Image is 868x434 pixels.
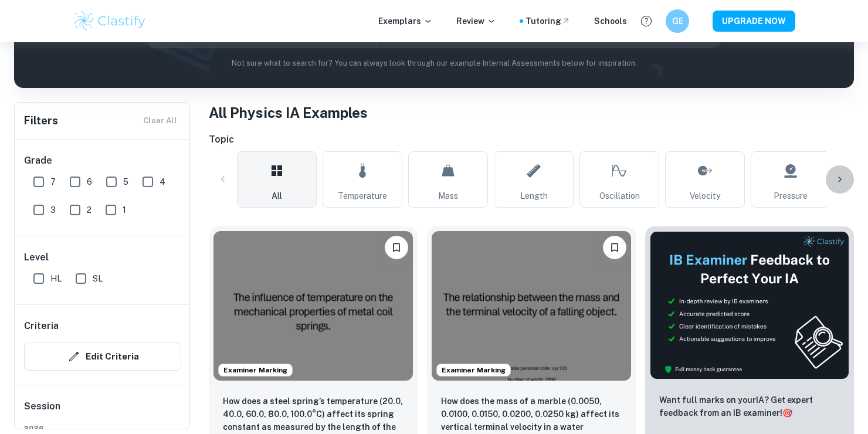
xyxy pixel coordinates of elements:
a: Tutoring [525,15,571,28]
span: Examiner Marking [219,365,292,375]
span: HL [50,272,62,285]
span: 7 [50,175,56,188]
img: Physics IA example thumbnail: How does the mass of a marble (0.0050, 0 [432,231,631,381]
button: GE [666,9,689,33]
span: Velocity [690,189,720,202]
button: Bookmark [385,236,408,259]
span: Temperature [338,189,387,202]
span: Examiner Marking [437,365,510,375]
p: Review [456,15,496,28]
span: 2 [87,204,91,216]
span: 2026 [24,423,181,433]
a: Schools [594,15,627,28]
button: Edit Criteria [24,343,181,371]
span: Pressure [774,189,808,202]
span: 5 [123,175,128,188]
img: Clastify logo [73,9,147,33]
button: UPGRADE NOW [713,11,795,32]
h6: Grade [24,154,181,168]
h6: GE [671,15,684,28]
span: Oscillation [599,189,640,202]
button: Help and Feedback [636,11,656,31]
span: Mass [438,189,458,202]
span: 🎯 [782,408,792,418]
span: 1 [123,204,126,216]
span: All [272,189,282,202]
span: 4 [160,175,165,188]
p: Not sure what to search for? You can always look through our example Internal Assessments below f... [23,57,845,69]
h6: Criteria [24,319,59,333]
span: Length [520,189,548,202]
h6: Filters [24,113,58,129]
h1: All Physics IA Examples [209,102,854,123]
span: SL [93,272,103,285]
img: Thumbnail [650,231,849,379]
span: 6 [87,175,92,188]
button: Bookmark [603,236,626,259]
h6: Session [24,399,181,423]
img: Physics IA example thumbnail: How does a steel spring’s temperature (2 [213,231,413,381]
p: Want full marks on your IA ? Get expert feedback from an IB examiner! [659,394,840,419]
h6: Topic [209,133,854,147]
p: Exemplars [378,15,433,28]
h6: Level [24,250,181,265]
span: 3 [50,204,56,216]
